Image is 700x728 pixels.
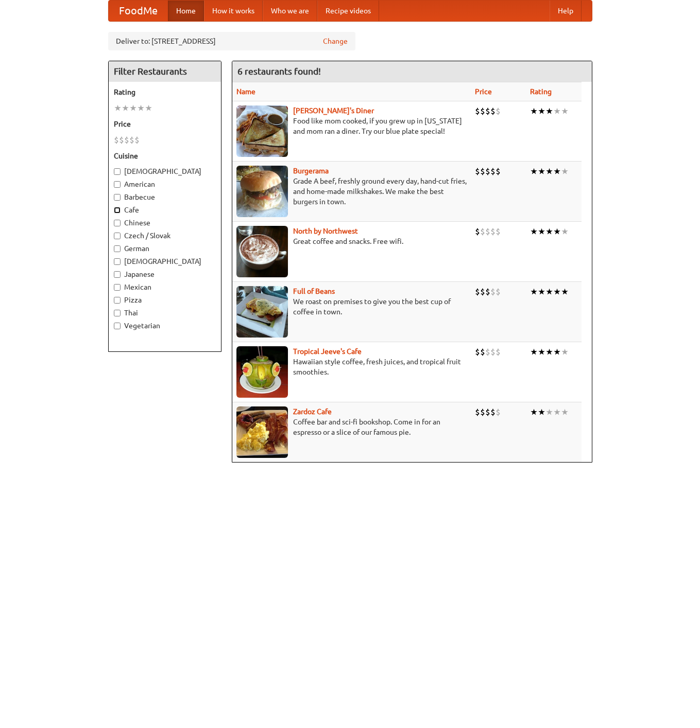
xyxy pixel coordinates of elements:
[114,168,121,175] input: [DEMOGRAPHIC_DATA]
[293,287,335,295] a: Full of Beans
[475,87,492,96] a: Price
[490,346,496,358] li: $
[114,295,216,305] label: Pizza
[538,346,545,358] li: ★
[114,308,216,318] label: Thai
[545,286,553,297] li: ★
[134,134,140,146] li: $
[236,406,288,458] img: zardoz.jpg
[114,230,216,241] label: Czech / Slovak
[475,105,480,117] li: $
[538,406,545,418] li: ★
[114,220,121,226] input: Chinese
[475,226,480,237] li: $
[236,417,467,437] p: Coffee bar and sci-fi bookshop. Come in for an espresso or a slice of our famous pie.
[553,166,561,177] li: ★
[490,105,496,117] li: $
[114,245,121,252] input: German
[538,226,545,237] li: ★
[114,269,216,279] label: Japanese
[490,166,496,177] li: $
[475,406,480,418] li: $
[538,105,545,117] li: ★
[293,347,362,356] a: Tropical Jeeve's Cafe
[553,346,561,358] li: ★
[293,167,329,175] a: Burgerama
[496,105,501,117] li: $
[114,310,121,316] input: Thai
[475,346,480,358] li: $
[530,286,538,297] li: ★
[109,61,221,82] h4: Filter Restaurants
[145,102,152,114] li: ★
[114,297,121,304] input: Pizza
[236,166,288,217] img: burgerama.jpg
[114,192,216,202] label: Barbecue
[545,406,553,418] li: ★
[114,284,121,291] input: Mexican
[475,286,480,297] li: $
[561,166,569,177] li: ★
[530,406,538,418] li: ★
[545,166,553,177] li: ★
[561,286,569,297] li: ★
[553,105,561,117] li: ★
[236,357,467,377] p: Hawaiian style coffee, fresh juices, and tropical fruit smoothies.
[480,166,485,177] li: $
[485,105,490,117] li: $
[124,134,129,146] li: $
[480,346,485,358] li: $
[561,406,569,418] li: ★
[323,36,348,46] a: Change
[119,134,124,146] li: $
[236,236,467,246] p: Great coffee and snacks. Free wifi.
[485,226,490,237] li: $
[485,346,490,358] li: $
[108,32,355,50] div: Deliver to: [STREET_ADDRESS]
[114,258,121,265] input: [DEMOGRAPHIC_DATA]
[114,218,216,228] label: Chinese
[114,207,121,214] input: Cafe
[129,102,137,114] li: ★
[114,194,121,201] input: Barbecue
[114,233,121,239] input: Czech / Slovak
[530,226,538,237] li: ★
[317,1,379,21] a: Recipe videos
[545,226,553,237] li: ★
[114,179,216,189] label: American
[114,243,216,254] label: German
[114,271,121,278] input: Japanese
[114,321,216,331] label: Vegetarian
[236,346,288,398] img: jeeves.jpg
[236,116,467,136] p: Food like mom cooked, if you grew up in [US_STATE] and mom ran a diner. Try our blue plate special!
[114,282,216,292] label: Mexican
[293,227,358,235] a: North by Northwest
[496,406,501,418] li: $
[114,323,121,329] input: Vegetarian
[236,105,288,157] img: sallys.jpg
[545,346,553,358] li: ★
[236,226,288,277] img: north.jpg
[530,105,538,117] li: ★
[114,119,216,129] h5: Price
[545,105,553,117] li: ★
[293,106,374,115] a: [PERSON_NAME]'s Diner
[114,102,122,114] li: ★
[496,166,501,177] li: $
[530,87,552,96] a: Rating
[538,286,545,297] li: ★
[561,346,569,358] li: ★
[114,205,216,215] label: Cafe
[538,166,545,177] li: ★
[530,166,538,177] li: ★
[129,134,134,146] li: $
[236,176,467,207] p: Grade A beef, freshly ground every day, hand-cut fries, and home-made milkshakes. We make the bes...
[114,87,216,97] h5: Rating
[236,87,255,96] a: Name
[490,406,496,418] li: $
[490,286,496,297] li: $
[561,226,569,237] li: ★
